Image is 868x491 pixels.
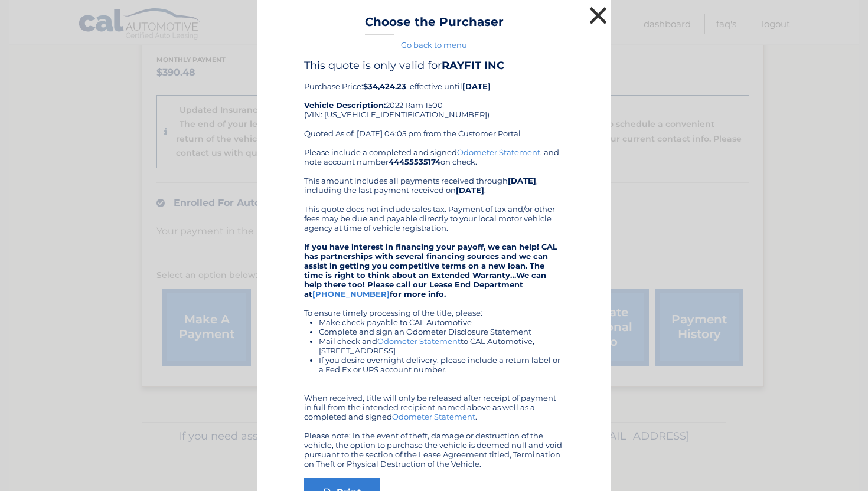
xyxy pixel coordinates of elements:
strong: If you have interest in financing your payoff, we can help! CAL has partnerships with several fin... [304,242,557,299]
a: Odometer Statement [457,148,540,157]
b: 44455535174 [389,157,440,166]
button: × [586,4,610,27]
a: Go back to menu [401,40,467,50]
b: [DATE] [462,81,491,91]
li: Make check payable to CAL Automotive [319,317,564,327]
h4: This quote is only valid for [304,59,564,72]
li: Complete and sign an Odometer Disclosure Statement [319,327,564,336]
div: Please include a completed and signed , and note account number on check. This amount includes al... [304,148,564,469]
b: [DATE] [508,176,536,185]
h3: Choose the Purchaser [365,15,504,35]
li: Mail check and to CAL Automotive, [STREET_ADDRESS] [319,336,564,355]
b: RAYFIT INC [442,59,504,72]
li: If you desire overnight delivery, please include a return label or a Fed Ex or UPS account number. [319,355,564,374]
b: $34,424.23 [363,81,406,91]
a: [PHONE_NUMBER] [312,289,390,299]
a: Odometer Statement [377,336,461,346]
b: [DATE] [456,185,484,195]
div: Purchase Price: , effective until 2022 Ram 1500 (VIN: [US_VEHICLE_IDENTIFICATION_NUMBER]) Quoted ... [304,59,564,148]
strong: Vehicle Description: [304,100,386,110]
a: Odometer Statement [392,412,475,421]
